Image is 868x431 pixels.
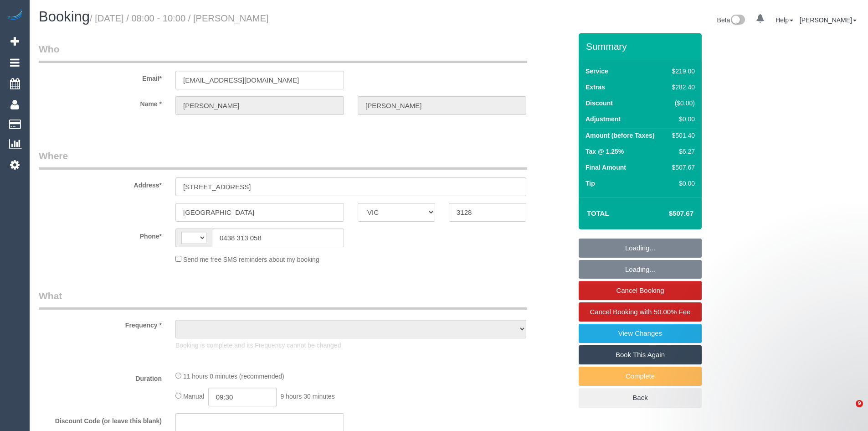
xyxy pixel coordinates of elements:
a: Cancel Booking [579,281,702,300]
div: $0.00 [668,179,695,188]
span: Booking [39,9,90,25]
label: Adjustment [586,114,621,124]
h4: $507.67 [642,210,693,218]
label: Frequency * [32,317,169,330]
strong: Total [587,209,609,217]
label: Address* [32,177,169,190]
span: 9 [856,400,863,407]
input: Email* [175,71,344,89]
label: Email* [32,71,169,83]
span: 11 hours 0 minutes (recommended) [183,373,284,380]
div: $0.00 [668,114,695,124]
legend: Where [39,149,527,170]
span: Manual [183,393,204,400]
span: Send me free SMS reminders about my booking [183,256,319,263]
legend: Who [39,42,527,63]
input: First Name* [175,96,344,115]
a: Cancel Booking with 50.00% Fee [579,302,702,322]
label: Final Amount [586,163,626,172]
label: Amount (before Taxes) [586,131,654,140]
label: Duration [32,371,169,383]
div: $501.40 [668,131,695,140]
img: New interface [730,15,745,26]
input: Last Name* [358,96,526,115]
a: Back [579,388,702,407]
a: Book This Again [579,345,702,364]
span: 9 hours 30 minutes [281,393,335,400]
a: Beta [717,16,745,24]
legend: What [39,289,527,310]
iframe: Intercom live chat [837,400,859,422]
a: Help [776,16,793,24]
p: Booking is complete and its Frequency cannot be changed [175,341,526,350]
div: $219.00 [668,67,695,76]
a: [PERSON_NAME] [800,16,857,24]
label: Discount [586,99,613,108]
label: Tip [586,179,595,188]
img: Automaid Logo [5,9,24,22]
div: $6.27 [668,147,695,156]
label: Service [586,67,608,76]
span: Cancel Booking with 50.00% Fee [590,308,691,316]
label: Name * [32,96,169,109]
div: $282.40 [668,83,695,92]
input: Phone* [212,228,344,247]
label: Phone* [32,228,169,241]
label: Discount Code (or leave this blank) [32,413,169,426]
input: Post Code* [449,203,526,222]
small: / [DATE] / 08:00 - 10:00 / [PERSON_NAME] [90,13,269,23]
label: Tax @ 1.25% [586,147,624,156]
a: View Changes [579,324,702,343]
div: $507.67 [668,163,695,172]
div: ($0.00) [668,99,695,108]
label: Extras [586,83,605,92]
input: Suburb* [175,203,344,222]
h3: Summary [586,41,697,52]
